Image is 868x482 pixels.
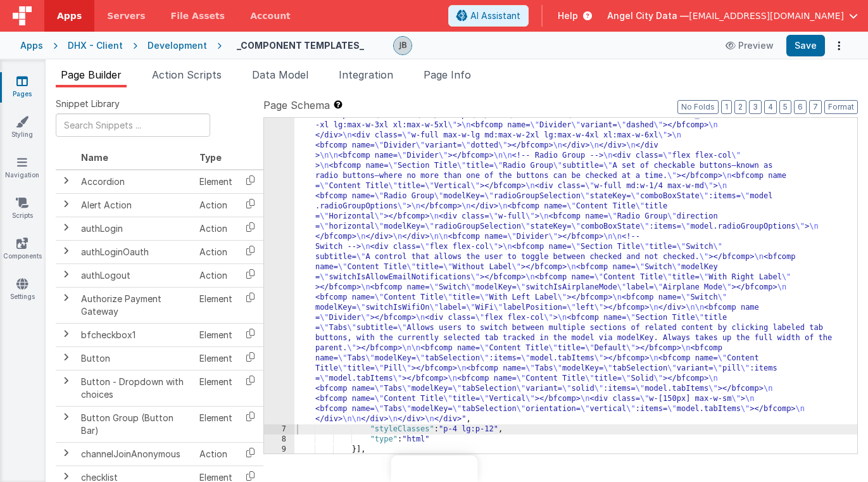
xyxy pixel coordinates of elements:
div: 9 [264,445,294,455]
td: Element [194,287,237,323]
td: Action [194,217,237,240]
span: Snippet Library [56,98,120,110]
div: Development [148,39,207,52]
button: AI Assistant [448,5,529,27]
td: Action [194,193,237,217]
td: Button - Dropdown with choices [76,370,194,406]
td: channelJoinAnonymous [76,442,194,466]
span: [EMAIL_ADDRESS][DOMAIN_NAME] [689,10,844,22]
span: Page Schema [263,98,330,113]
button: No Folds [677,100,719,114]
td: authLoginOauth [76,240,194,263]
button: Format [824,100,858,114]
span: Data Model [252,68,308,81]
button: 1 [721,100,732,114]
button: 2 [734,100,746,114]
td: authLogin [76,217,194,240]
td: Action [194,263,237,287]
td: Alert Action [76,193,194,217]
button: 4 [764,100,777,114]
td: Authorize Payment Gateway [76,287,194,323]
td: bfcheckbox1 [76,323,194,346]
button: 5 [779,100,791,114]
img: 9990944320bbc1bcb8cfbc08cd9c0949 [394,37,412,54]
span: Help [558,10,578,22]
span: Type [199,152,222,163]
td: authLogout [76,263,194,287]
button: 6 [794,100,807,114]
div: 7 [264,424,294,434]
td: Element [194,406,237,442]
iframe: Marker.io feedback button [391,455,477,482]
span: Page Info [424,68,471,81]
div: DHX - Client [68,39,123,52]
td: Element [194,323,237,346]
td: Element [194,370,237,406]
span: Name [81,152,108,163]
td: Action [194,442,237,466]
h4: _COMPONENT TEMPLATES_ [237,41,364,50]
td: Element [194,170,237,194]
button: Save [786,35,825,56]
button: Preview [718,35,781,56]
button: Angel City Data — [EMAIL_ADDRESS][DOMAIN_NAME] [607,10,858,22]
input: Search Snippets ... [56,113,210,137]
span: File Assets [171,10,225,22]
td: Accordion [76,170,194,194]
td: Button [76,346,194,370]
span: Servers [107,10,145,22]
button: 7 [809,100,822,114]
button: 3 [749,100,762,114]
span: Angel City Data — [607,10,689,22]
td: Button Group (Button Bar) [76,406,194,442]
td: Action [194,240,237,263]
span: Integration [339,68,393,81]
span: Page Builder [61,68,122,81]
span: AI Assistant [470,10,520,22]
td: Element [194,346,237,370]
div: Apps [20,39,43,52]
span: Apps [57,10,82,22]
span: Action Scripts [152,68,222,81]
button: Options [830,37,848,54]
div: 8 [264,434,294,445]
